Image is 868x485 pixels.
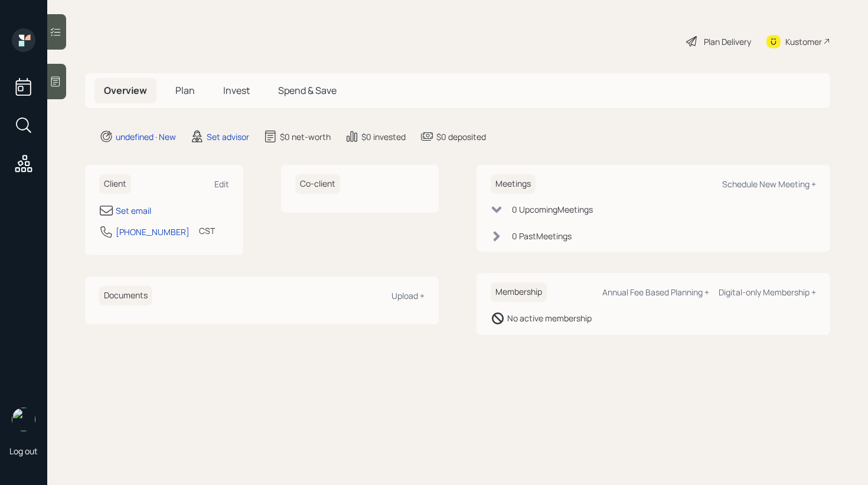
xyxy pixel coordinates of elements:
span: Overview [104,84,147,97]
img: retirable_logo.png [12,408,35,431]
div: $0 deposited [436,131,486,143]
span: Plan [175,84,195,97]
div: Plan Delivery [704,35,751,48]
div: Upload + [391,290,425,301]
div: Edit [214,178,229,190]
div: undefined · New [116,131,176,143]
div: $0 invested [361,131,406,143]
div: [PHONE_NUMBER] [116,226,190,238]
h6: Documents [99,286,152,305]
div: 0 Past Meeting s [512,230,572,242]
div: Log out [9,445,38,457]
div: 0 Upcoming Meeting s [512,203,593,216]
h6: Client [99,174,131,194]
div: No active membership [507,312,592,324]
span: Spend & Save [278,84,337,97]
div: CST [199,224,215,237]
div: Kustomer [785,35,822,48]
div: Digital-only Membership + [719,287,816,298]
div: Annual Fee Based Planning + [602,287,709,298]
div: Schedule New Meeting + [722,178,816,190]
div: $0 net-worth [280,131,331,143]
span: Invest [223,84,250,97]
div: Set email [116,204,151,217]
h6: Co-client [295,174,340,194]
h6: Membership [491,282,547,302]
div: Set advisor [207,131,249,143]
h6: Meetings [491,174,536,194]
